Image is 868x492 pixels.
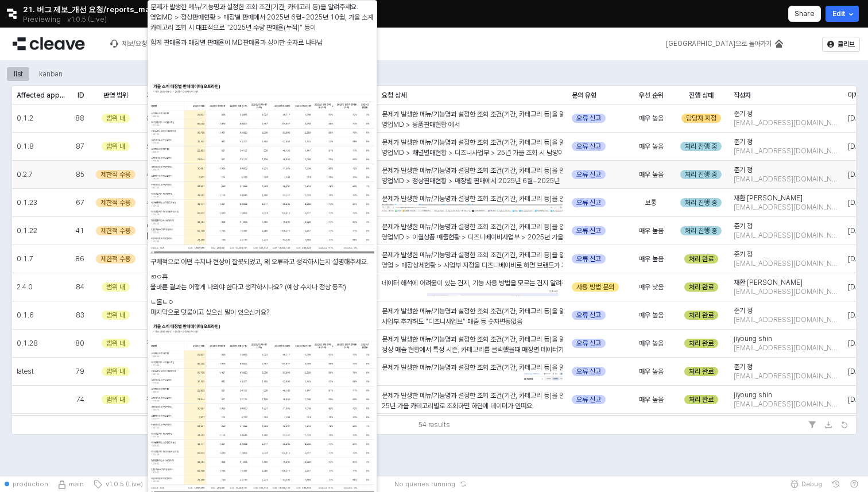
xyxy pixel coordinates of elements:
span: main [69,479,84,489]
span: 사용 방법 문의 [576,282,614,292]
span: 0.1.28 [17,339,38,348]
p: ㄻㅇ휴 [150,272,374,282]
p: 영업MD > 이월상품 매출현황 > 디즈니베이비사업부 > 2025년 가을이월 / 2025년 봄이월 판매율 값 오류 [382,232,563,242]
span: 범위 내 [106,339,125,348]
span: 0.1.7 [17,254,33,264]
p: 정상 매출 현황에서 특정 시즌, 카테고리를 클릭했을때 매장별 데이터가 떠야 하는데 데이터 출력이 안됩니다. [382,344,563,355]
div: 54 results [418,419,450,431]
span: 88 [75,114,84,123]
span: 재환 [PERSON_NAME] [734,193,803,203]
span: 오류 신고 [576,198,601,207]
button: Filter [805,418,819,432]
span: 85 [76,170,84,179]
span: 0.1.8 [17,142,34,151]
span: 오류 신고 [576,339,601,348]
p: ㄴ홀ㄴㅇ [150,297,374,307]
button: Debug [785,476,827,492]
span: 74 [76,395,84,404]
button: Source Control [53,476,88,492]
span: 처리 완료 [689,254,714,264]
div: 문제가 발생한 메뉴/기능명과 설정한 조회 조건(기간, 카테고리 등)을 알려주세요. 구체적으로 어떤 수치나 현상이 잘못되었고, 왜 오류라고 생각하시는지 설명해주세요. 올바른 결... [382,250,563,477]
span: 범위 내 [106,395,125,404]
button: v1.0.5 (Live) [88,476,148,492]
span: 제한적 수용 [100,170,131,179]
span: production [13,479,48,489]
button: Releases and History [61,11,113,28]
span: 정상 매출현황 매장별 데이터 미출력건 [146,339,245,348]
div: 문제가 발생한 메뉴/기능명과 설정한 조회 조건(기간, 카테고리 등)을 알려주세요. 구체적으로 어떤 수치나 현상이 잘못되었고, 왜 오류라고 생각하시는지 설명해주세요. 올바른 결... [382,193,563,393]
span: 오류 신고 [576,226,601,235]
span: Previewing [23,14,61,25]
span: 준기 정 [734,306,753,315]
span: 매우 높음 [639,170,664,179]
div: kanban [39,67,63,81]
span: latest [17,367,34,376]
p: 클리브 [838,40,855,49]
p: 영업 > 매장상세현황 > 사업부 지정을 디즈니베이비로 하면 브랜드가 자동으로 디즈니로 변경되어 매출 조회가 되어야 함 [382,260,563,270]
span: 86 [75,254,84,264]
span: 준기 정 [734,362,753,371]
span: 준기 정 [734,222,753,231]
span: 41 [76,226,84,235]
span: 함계 판매율과 매장별 판매율이 MD판매율과 상이한 숫자로 나타남 [150,38,323,47]
span: [EMAIL_ADDRESS][DOMAIN_NAME] [734,259,839,268]
span: 2.4.0 [17,282,33,292]
span: 매우 높음 [639,311,664,320]
span: 요청 상세 [382,91,406,100]
span: 80 [75,339,84,348]
div: 데이터 해석에 어려움이 있는 건지, 기능 사용 방법을 모르는 건지 알려주세요. 어떤 결과를 얻기 위해 어떤 방법들을 시도해보셨나요? 최종적으로 어떤 결과를 얻고 싶으신가요? ... [382,278,563,432]
span: 영업MD > 정상판매현황 > 매장별 판매에서 2025년 6월~2025년 10월, 가을 소계 카테고리 조회 시 대표적으로 "2025년 수량 판매율(누적)" 등이 [150,13,373,32]
span: 판매현황 카테고리별 데이터 미출력 건 [146,395,245,404]
span: 제한적 수용 [100,254,131,264]
button: [GEOGRAPHIC_DATA]으로 돌아가기 [659,37,790,51]
span: 오류 신고 [576,395,601,404]
span: 0.1.2 [17,114,33,123]
span: 영업MD > 채널별매현황 > 디즈니사업부 > 25년 가을 조회 시 남양이마트 아가방2 매장 2중으로 출고가 잡히고 있음. [382,149,687,157]
span: [EMAIL_ADDRESS][DOMAIN_NAME] [734,175,839,184]
button: 제보/요청 내역 확인 [103,37,180,51]
span: 매우 높음 [639,339,664,348]
span: 오류 신고 [576,311,601,320]
span: [EMAIL_ADDRESS][DOMAIN_NAME] [734,371,839,381]
span: 준기 정 [734,137,753,146]
span: 준기 정 [734,109,753,118]
span: [EMAIL_ADDRESS][DOMAIN_NAME] [734,400,839,409]
span: 영업MD > 정상판매현황 > 매장별 판매에서 2025년 6월~2025년 10월, 가을 소계 카테고리 조회 시 대표적으로 "2025년 수량 판매율(누적)" 등이 [382,177,772,185]
div: Previewing v1.0.5 (Live) [23,11,113,28]
span: 처리 완료 [689,367,714,376]
div: 제보/요청 내역 확인 [122,40,173,48]
span: 오류 신고 [576,142,601,151]
span: 매우 낮음 [639,282,664,292]
span: 0.1.23 [17,198,37,207]
p: Share [795,9,815,18]
span: ㅁㅇㄻㅇ [146,311,169,320]
span: 87 [76,142,84,151]
span: 작성자 [734,91,751,100]
span: 매우 높음 [639,395,664,404]
span: 매우 높음 [639,142,664,151]
span: 영업MD > 용품판매현황 에서 [382,121,460,129]
span: 담당자 지정 [686,114,716,123]
img: H8CfwBABn9AGi2xYwAAAABJRU5ErkJggg== [382,288,563,354]
span: [EMAIL_ADDRESS][DOMAIN_NAME] [734,203,839,212]
span: 용품판매현황 세부 매장판매내역 오류 [146,114,243,123]
span: 범위 내 [106,142,125,151]
span: 제한적 수용 [100,226,131,235]
img: H8Kh4yS4wBatAAAAABJRU5ErkJggg== [382,204,563,285]
span: [EMAIL_ADDRESS][DOMAIN_NAME] [734,118,839,127]
span: [EMAIL_ADDRESS][DOMAIN_NAME] [734,231,839,240]
span: 범위 내 [106,367,125,376]
span: 0.2.7 [17,170,33,179]
span: 21. 버그 제보_개선 요청/reports_management [23,3,188,15]
span: jiyoung shin [734,390,772,400]
button: Help [845,476,863,492]
span: 처리 진행 중 [685,198,717,207]
span: v1.0.5 (Live) [102,479,143,489]
div: 문제가 발생한 메뉴/기능명과 설정한 조회 조건(기간, 카테고리 등)을 알려주세요. 구체적으로 어떤 수치나 현상이 잘못되었고, 왜 오류라고 생각하시는지 설명해주세요. 올바른 결... [382,137,563,270]
button: Refresh [838,418,851,432]
p: 사업부 추가해도 "디즈니사업브" 매출 등 숫자변동없음 [382,316,563,327]
span: 처리 완료 [689,395,714,404]
span: jiyoung shin [734,334,772,343]
span: ㅇㄹ [146,254,158,264]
